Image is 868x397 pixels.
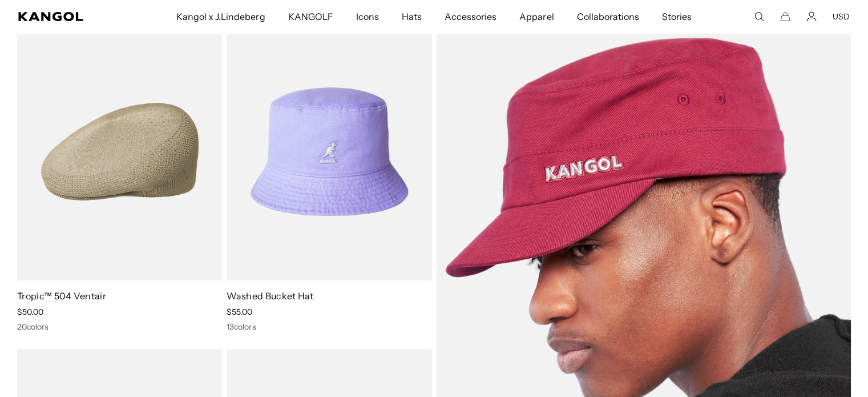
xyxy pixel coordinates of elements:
[227,23,431,280] img: Washed Bucket Hat
[17,290,106,302] a: Tropic™ 504 Ventair
[17,307,43,317] span: $50.00
[227,307,252,317] span: $55.00
[833,11,850,22] button: USD
[780,11,790,22] button: Cart
[806,11,817,22] a: Account
[17,322,222,332] div: 20 colors
[17,23,222,280] img: Tropic™ 504 Ventair
[754,11,764,22] summary: Search here
[227,290,313,302] a: Washed Bucket Hat
[227,322,431,332] div: 13 colors
[18,12,116,21] a: Kangol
